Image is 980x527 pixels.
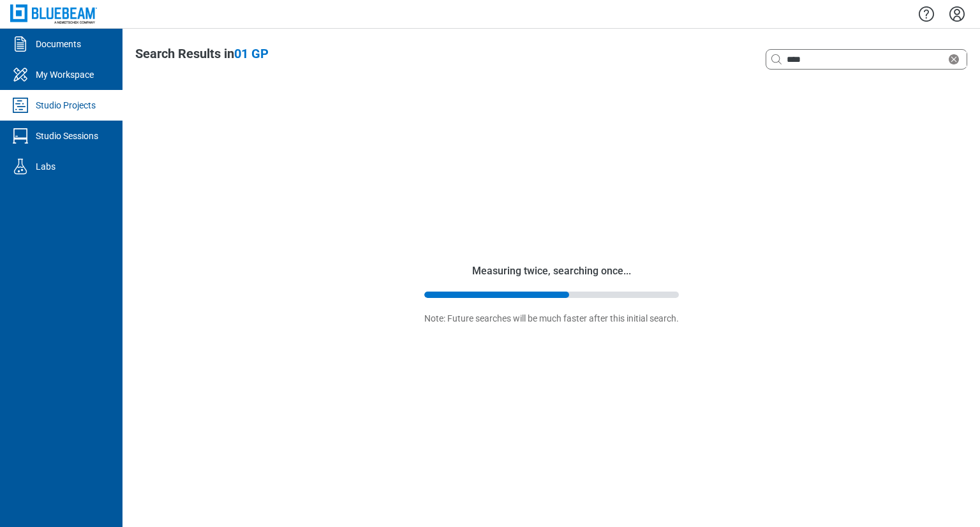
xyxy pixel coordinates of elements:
div: Studio Sessions [36,130,98,142]
img: Bluebeam, Inc. [10,4,97,23]
button: Settings [947,3,967,25]
div: Search Results in [135,45,269,63]
h2: Measuring twice, searching once... [472,263,631,279]
span: 01 GP [234,46,269,61]
svg: Studio Projects [10,95,31,115]
svg: My Workspace [10,64,31,85]
svg: Labs [10,156,31,177]
div: Documents [36,38,81,50]
svg: Studio Sessions [10,126,31,146]
svg: Documents [10,34,31,54]
div: Studio Projects [36,99,96,112]
div: Labs [36,160,56,173]
div: Clear search [766,49,967,70]
div: My Workspace [36,68,94,81]
div: Clear search [946,52,967,67]
p: Note: Future searches will be much faster after this initial search. [424,312,679,325]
